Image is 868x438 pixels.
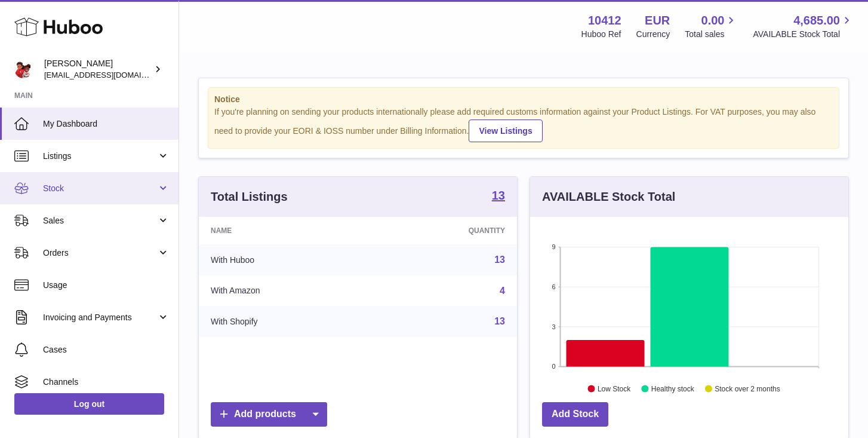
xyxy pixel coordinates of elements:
th: Quantity [373,217,517,244]
span: 0.00 [701,13,725,29]
td: With Amazon [199,275,373,307]
td: With Huboo [199,244,373,275]
text: 0 [552,363,555,370]
strong: 13 [492,189,505,201]
a: Log out [14,393,164,415]
text: Low Stock [598,384,631,393]
th: Name [199,217,373,244]
strong: EUR [645,13,670,29]
div: Currency [636,29,670,40]
span: Listings [43,151,157,162]
a: 13 [494,316,505,326]
strong: 10412 [588,13,621,29]
span: AVAILABLE Stock Total [753,29,854,40]
span: [EMAIL_ADDRESS][DOMAIN_NAME] [44,70,176,79]
span: Cases [43,344,170,356]
span: Sales [43,215,157,226]
span: Stock [43,183,157,194]
span: Total sales [685,29,738,40]
a: 0.00 Total sales [685,13,738,40]
h3: AVAILABLE Stock Total [542,189,675,205]
text: 9 [552,243,555,250]
h3: Total Listings [211,189,288,205]
span: Usage [43,280,170,291]
div: [PERSON_NAME] [44,58,152,81]
td: With Shopify [199,306,373,337]
a: 4,685.00 AVAILABLE Stock Total [753,13,854,40]
span: 4,685.00 [793,13,840,29]
a: 4 [500,286,505,296]
span: Orders [43,247,157,259]
img: hello@redracerbooks.com [14,60,32,78]
text: 3 [552,323,555,330]
strong: Notice [214,94,833,105]
span: Channels [43,376,170,388]
a: Add products [211,402,327,427]
text: Stock over 2 months [715,384,780,393]
span: My Dashboard [43,118,170,130]
div: Huboo Ref [581,29,621,40]
a: 13 [494,255,505,265]
text: 6 [552,283,555,290]
span: Invoicing and Payments [43,312,157,323]
a: 13 [492,189,505,204]
a: Add Stock [542,402,608,427]
a: View Listings [469,120,542,142]
text: Healthy stock [651,384,695,393]
div: If you're planning on sending your products internationally please add required customs informati... [214,106,833,142]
